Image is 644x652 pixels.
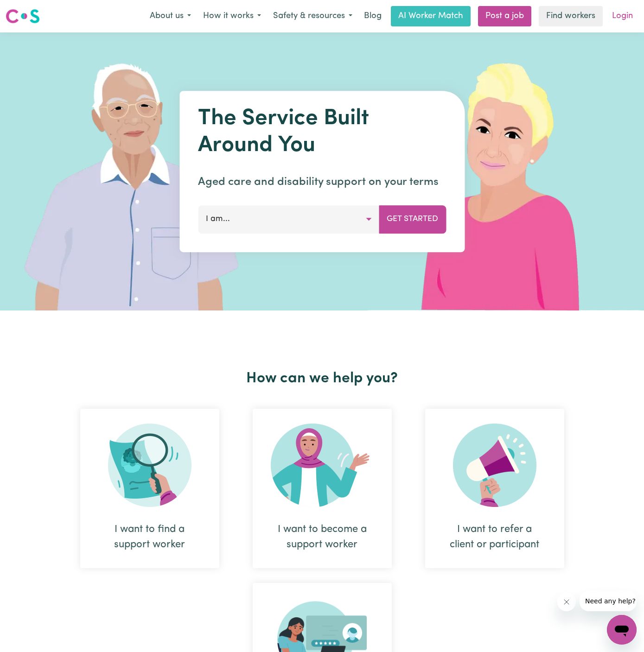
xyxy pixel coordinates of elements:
[198,205,379,233] button: I am...
[606,6,638,26] a: Login
[379,205,446,233] button: Get Started
[80,409,219,568] div: I want to find a support worker
[580,591,637,611] iframe: Message from company
[197,6,267,26] button: How it works
[6,6,40,27] a: Careseekers logo
[102,522,197,552] div: I want to find a support worker
[198,106,446,159] h1: The Service Built Around You
[64,370,581,387] h2: How can we help you?
[453,424,536,507] img: Refer
[358,6,387,26] a: Blog
[253,409,392,568] div: I want to become a support worker
[607,615,637,645] iframe: Button to launch messaging window
[6,8,40,25] img: Careseekers logo
[271,424,374,507] img: Become Worker
[539,6,603,26] a: Find workers
[391,6,471,26] a: AI Worker Match
[557,593,576,611] iframe: Close message
[198,174,446,190] p: Aged care and disability support on your terms
[144,6,197,26] button: About us
[478,6,531,26] a: Post a job
[275,522,370,552] div: I want to become a support worker
[267,6,358,26] button: Safety & resources
[447,522,542,552] div: I want to refer a client or participant
[425,409,564,568] div: I want to refer a client or participant
[108,424,191,507] img: Search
